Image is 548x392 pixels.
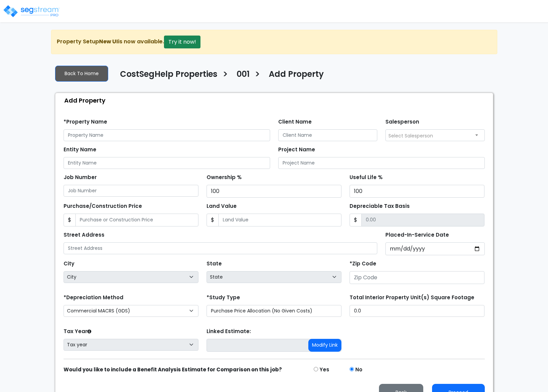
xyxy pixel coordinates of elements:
[3,4,60,18] img: logo_pro_r.png
[232,69,249,84] a: 001
[385,118,419,126] label: Salesperson
[64,202,142,210] label: Purchase/Construction Price
[222,69,228,82] h3: >
[308,339,341,352] button: Modify Link
[350,271,484,284] input: Zip Code
[64,157,270,169] input: Entity Name
[59,93,493,108] div: Add Property
[64,185,198,197] input: Job Number
[51,30,497,54] div: Property Setup is now available.
[350,174,383,181] label: Useful Life %
[99,38,118,45] strong: New UI
[278,146,315,154] label: Project Name
[64,214,76,226] span: $
[207,294,240,302] label: *Study Type
[218,214,341,226] input: Land Value
[164,36,200,48] button: Try it now!
[207,174,242,181] label: Ownership %
[237,69,249,81] h4: 001
[350,214,362,226] span: $
[64,366,282,373] strong: Would you like to include a Benefit Analysis Estimate for Comparison on this job?
[64,129,270,141] input: Property Name
[64,328,91,335] label: Tax Year
[278,157,485,169] input: Project Name
[64,260,74,268] label: City
[207,214,219,226] span: $
[64,294,123,302] label: *Depreciation Method
[355,366,362,374] label: No
[64,118,107,126] label: *Property Name
[350,305,484,317] input: total square foot
[255,69,260,82] h3: >
[55,66,108,82] a: Back To Home
[278,118,312,126] label: Client Name
[264,69,324,84] a: Add Property
[115,69,217,84] a: CostSegHelp Properties
[207,202,237,210] label: Land Value
[64,146,96,154] label: Entity Name
[278,129,378,141] input: Client Name
[361,214,484,226] input: 0.00
[207,260,222,268] label: State
[207,185,341,198] input: Ownership %
[388,132,433,139] span: Select Salesperson
[385,231,449,239] label: Placed-In-Service Date
[319,366,329,374] label: Yes
[350,294,474,302] label: Total Interior Property Unit(s) Square Footage
[75,214,198,226] input: Purchase or Construction Price
[120,69,217,81] h4: CostSegHelp Properties
[269,69,324,81] h4: Add Property
[64,174,97,181] label: Job Number
[350,185,484,198] input: Useful Life %
[64,231,104,239] label: Street Address
[350,202,410,210] label: Depreciable Tax Basis
[207,328,251,335] label: Linked Estimate:
[350,260,376,268] label: *Zip Code
[64,242,378,254] input: Street Address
